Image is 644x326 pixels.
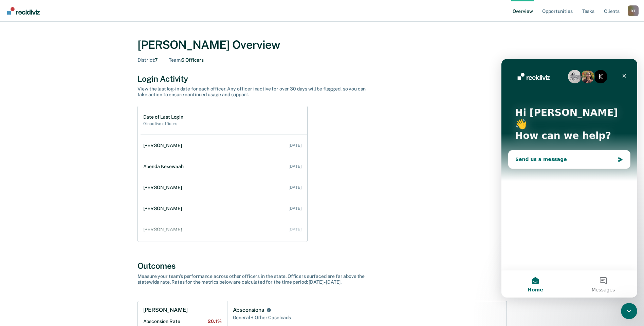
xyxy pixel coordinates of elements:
[137,57,155,63] span: District :
[289,143,301,148] div: [DATE]
[143,307,188,313] h1: [PERSON_NAME]
[141,220,307,239] a: [PERSON_NAME] [DATE]
[289,206,301,211] div: [DATE]
[169,57,204,63] div: 6 Officers
[143,143,185,148] div: [PERSON_NAME]
[137,273,375,285] div: Measure your team’s performance across other officer s in the state. Officer s surfaced are . Rat...
[289,227,301,232] div: [DATE]
[143,164,186,169] div: Abenda Kesewaah
[137,57,158,63] div: 7
[137,261,507,271] div: Outcomes
[628,5,639,16] button: Profile dropdown button
[143,319,222,324] h2: Absconsion Rate
[233,307,264,313] div: Absconsions
[289,185,301,190] div: [DATE]
[137,38,507,52] div: [PERSON_NAME] Overview
[628,5,639,16] div: B T
[141,157,307,176] a: Abenda Kesewaah [DATE]
[621,303,637,319] iframe: Intercom live chat
[289,164,301,169] div: [DATE]
[265,307,272,313] button: Absconsions
[169,57,181,63] span: Team :
[501,59,637,298] iframe: Intercom live chat
[143,185,185,190] div: [PERSON_NAME]
[7,7,40,15] img: Recidiviz
[141,178,307,197] a: [PERSON_NAME] [DATE]
[141,136,307,155] a: [PERSON_NAME] [DATE]
[233,313,501,322] div: General + Other Caseloads
[137,86,375,98] div: View the last log-in date for each officer. Any officer inactive for over 30 days will be flagged...
[141,199,307,218] a: [PERSON_NAME] [DATE]
[137,74,507,84] div: Login Activity
[143,206,185,211] div: [PERSON_NAME]
[208,319,221,324] span: 20.1%
[143,114,183,120] h1: Date of Last Login
[137,273,365,285] span: far above the statewide rate
[143,121,183,126] h2: 0 inactive officers
[143,227,185,232] div: [PERSON_NAME]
